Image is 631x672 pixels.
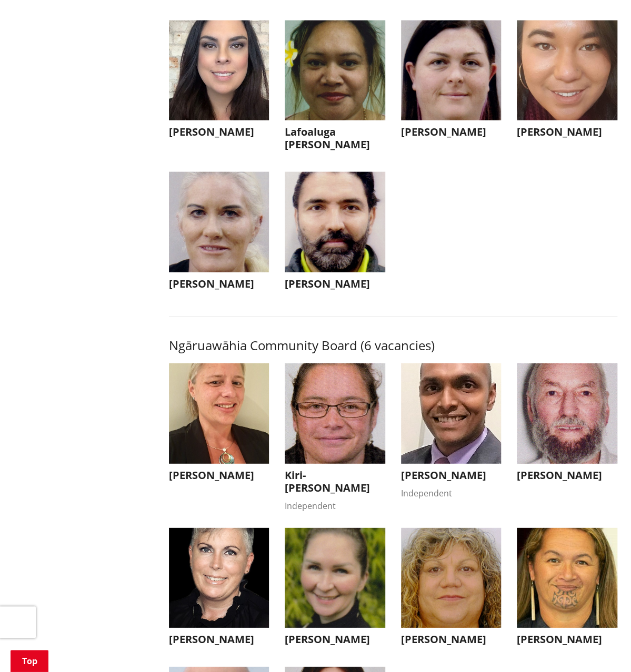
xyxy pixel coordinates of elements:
[285,21,385,157] button: Lafoaluga [PERSON_NAME]
[169,278,269,290] h3: [PERSON_NAME]
[517,126,617,138] h3: [PERSON_NAME]
[401,21,502,121] img: WO-B-HU__MCGAUGHRAN_S__dnUhr
[517,633,617,646] h3: [PERSON_NAME]
[401,633,502,646] h3: [PERSON_NAME]
[517,21,617,144] button: [PERSON_NAME]
[169,528,269,628] img: WO-B-NG__PARQUIST_A__WbTRj
[517,21,617,121] img: WO-B-HU__WAWATAI_E__XerB5
[169,469,269,482] h3: [PERSON_NAME]
[169,633,269,646] h3: [PERSON_NAME]
[169,126,269,138] h3: [PERSON_NAME]
[401,528,502,651] button: [PERSON_NAME]
[285,172,385,296] button: [PERSON_NAME]
[285,500,385,512] div: Independent
[401,21,502,144] button: [PERSON_NAME]
[517,469,617,482] h3: [PERSON_NAME]
[401,469,502,482] h3: [PERSON_NAME]
[517,528,617,651] button: [PERSON_NAME]
[285,21,385,121] img: WO-B-HU__SAKARIA_L__ySdbA
[401,363,502,500] button: [PERSON_NAME] Independent
[285,278,385,290] h3: [PERSON_NAME]
[285,363,385,512] button: Kiri-[PERSON_NAME] Independent
[583,628,620,666] iframe: Messenger Launcher
[401,126,502,138] h3: [PERSON_NAME]
[517,528,617,628] img: WO-B-NG__MORGAN_D__j3uWh
[517,363,617,464] img: WO-B-NG__AYERS_J__8ABdt
[285,469,385,494] h3: Kiri-[PERSON_NAME]
[285,633,385,646] h3: [PERSON_NAME]
[169,363,269,464] img: WO-W-NN__FIRTH_D__FVQcs
[169,338,617,353] h3: Ngāruawāhia Community Board (6 vacancies)
[169,172,269,296] button: [PERSON_NAME]
[169,363,269,487] button: [PERSON_NAME]
[285,363,385,464] img: WO-B-NG__MORGAN_K__w37y3
[169,528,269,651] button: [PERSON_NAME]
[285,172,385,272] img: WO-B-HU__SANDHU_J__L6BKv
[401,528,502,628] img: WO-B-NG__RICE_V__u4iPL
[401,487,502,500] div: Independent
[285,528,385,651] button: [PERSON_NAME]
[169,172,269,272] img: WO-B-HU__JONES_T__fZ6xw
[11,650,48,672] a: Top
[517,363,617,487] button: [PERSON_NAME]
[285,126,385,151] h3: Lafoaluga [PERSON_NAME]
[401,363,502,464] img: WO-W-NN__SUDHAN_G__tXp8d
[285,528,385,628] img: WO-B-NG__SUNNEX_A__QTVNW
[169,21,269,121] img: WO-B-HU__FLOYED_A__J4caa
[169,21,269,144] button: [PERSON_NAME]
